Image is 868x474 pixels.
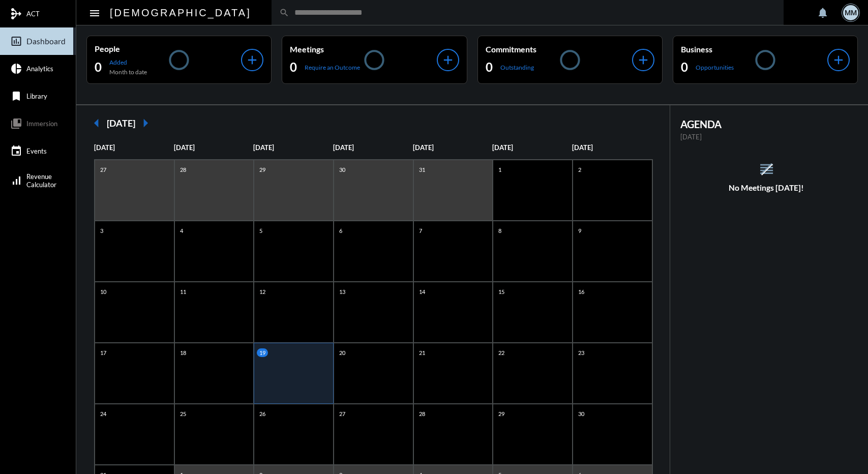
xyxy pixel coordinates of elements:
[26,120,57,128] span: Immersion
[257,348,268,357] p: 19
[177,165,189,174] p: 28
[416,226,425,235] p: 7
[26,92,47,100] span: Library
[10,90,22,102] mat-icon: bookmark
[86,113,107,133] mat-icon: arrow_left
[26,65,53,73] span: Analytics
[177,409,189,418] p: 25
[670,183,863,192] h5: No Meetings [DATE]!
[177,287,189,296] p: 11
[10,145,22,157] mat-icon: event
[576,226,584,235] p: 9
[84,3,105,23] button: Toggle sidenav
[94,143,174,152] p: [DATE]
[337,226,345,235] p: 6
[257,287,268,296] p: 12
[817,7,829,19] mat-icon: notifications
[257,226,265,235] p: 5
[26,10,40,18] span: ACT
[576,348,587,357] p: 23
[177,348,189,357] p: 18
[337,409,348,418] p: 27
[496,348,507,357] p: 22
[177,226,186,235] p: 4
[333,143,413,152] p: [DATE]
[416,165,428,174] p: 31
[576,287,587,296] p: 16
[88,7,101,19] mat-icon: Side nav toggle icon
[496,287,507,296] p: 15
[416,409,428,418] p: 28
[572,143,652,152] p: [DATE]
[10,35,22,47] mat-icon: insert_chart_outlined
[253,143,333,152] p: [DATE]
[576,409,587,418] p: 30
[496,409,507,418] p: 29
[98,226,106,235] p: 3
[110,5,251,21] h2: [DEMOGRAPHIC_DATA]
[10,63,22,75] mat-icon: pie_chart
[98,409,109,418] p: 24
[98,165,109,174] p: 27
[10,117,22,130] mat-icon: collections_bookmark
[337,287,348,296] p: 13
[680,118,853,130] h2: AGENDA
[135,113,156,133] mat-icon: arrow_right
[492,143,572,152] p: [DATE]
[758,161,775,177] mat-icon: reorder
[174,143,254,152] p: [DATE]
[576,165,584,174] p: 2
[496,226,504,235] p: 8
[416,287,428,296] p: 14
[416,348,428,357] p: 21
[680,133,853,141] p: [DATE]
[279,8,289,18] mat-icon: search
[26,147,47,155] span: Events
[98,348,109,357] p: 17
[496,165,504,174] p: 1
[26,172,56,189] span: Revenue Calculator
[257,165,268,174] p: 29
[337,165,348,174] p: 30
[10,174,22,187] mat-icon: signal_cellular_alt
[257,409,268,418] p: 26
[107,117,135,129] h2: [DATE]
[413,143,493,152] p: [DATE]
[26,37,66,46] span: Dashboard
[10,8,22,20] mat-icon: mediation
[843,5,858,20] div: MM
[337,348,348,357] p: 20
[98,287,109,296] p: 10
